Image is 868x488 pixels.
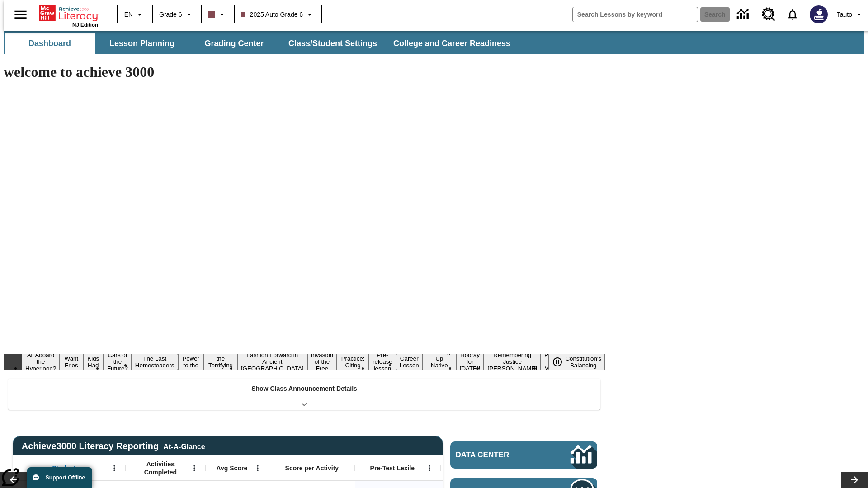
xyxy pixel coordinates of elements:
button: Slide 14 Hooray for Constitution Day! [456,350,484,373]
button: College and Career Readiness [386,33,518,54]
div: SubNavbar [4,31,864,54]
button: Profile/Settings [833,6,868,23]
button: Pause [548,354,566,370]
button: Slide 9 The Invasion of the Free CD [307,343,337,380]
button: Lesson carousel, Next [841,472,868,488]
div: Home [39,3,98,28]
button: Slide 12 Career Lesson [396,354,423,370]
button: Slide 17 The Constitution's Balancing Act [561,347,605,377]
button: Slide 6 Solar Power to the People [178,347,204,377]
span: Data Center [456,450,540,460]
a: Resource Center, Will open in new tab [756,2,781,27]
a: Notifications [781,3,804,26]
span: Score per Activity [285,464,339,472]
button: Open Menu [188,461,201,475]
button: Slide 1 All Aboard the Hyperloop? [22,350,60,373]
button: Slide 2 Do You Want Fries With That? [60,340,83,384]
div: Show Class Announcement Details [8,379,600,410]
span: Avg Score [216,464,247,472]
div: At-A-Glance [163,441,205,451]
button: Slide 5 The Last Homesteaders [132,354,178,370]
span: Tauto [837,10,852,19]
button: Slide 3 Dirty Jobs Kids Had To Do [83,340,104,384]
button: Slide 8 Fashion Forward in Ancient Rome [237,350,307,373]
span: Pre-Test Lexile [370,464,415,472]
button: Lesson Planning [97,33,187,54]
a: Data Center [450,441,597,469]
button: Select a new avatar [804,3,833,26]
span: Activities Completed [131,460,190,476]
button: Open Menu [251,461,264,475]
span: Support Offline [46,474,85,481]
span: NJ Edition [72,22,98,28]
h1: welcome to achieve 3000 [4,64,605,80]
button: Slide 13 Cooking Up Native Traditions [423,347,456,377]
input: search field [573,7,698,22]
button: Slide 10 Mixed Practice: Citing Evidence [337,347,369,377]
button: Open Menu [108,461,121,475]
span: Grade 6 [159,10,182,19]
img: Avatar [810,5,828,23]
span: Student [52,464,75,472]
button: Slide 11 Pre-release lesson [369,350,396,373]
div: SubNavbar [4,33,519,54]
div: Pause [548,354,576,370]
button: Dashboard [5,33,95,54]
button: Language: EN, Select a language [120,6,149,23]
a: Home [39,4,98,22]
a: Data Center [731,2,756,27]
button: Support Offline [27,467,92,488]
button: Class/Student Settings [281,33,384,54]
p: Show Class Announcement Details [251,384,357,394]
button: Slide 4 Cars of the Future? [104,350,132,373]
button: Open Menu [423,461,436,475]
button: Grade: Grade 6, Select a grade [156,6,198,23]
span: Achieve3000 Literacy Reporting [22,441,205,451]
button: Slide 16 Point of View [541,350,561,373]
button: Open side menu [7,1,34,28]
button: Class color is dark brown. Change class color [204,6,231,23]
button: Slide 7 Attack of the Terrifying Tomatoes [204,347,237,377]
button: Class: 2025 Auto Grade 6, Select your class [237,6,319,23]
span: 2025 Auto Grade 6 [241,10,303,19]
button: Slide 15 Remembering Justice O'Connor [484,350,541,373]
span: EN [124,10,133,19]
button: Grading Center [189,33,279,54]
